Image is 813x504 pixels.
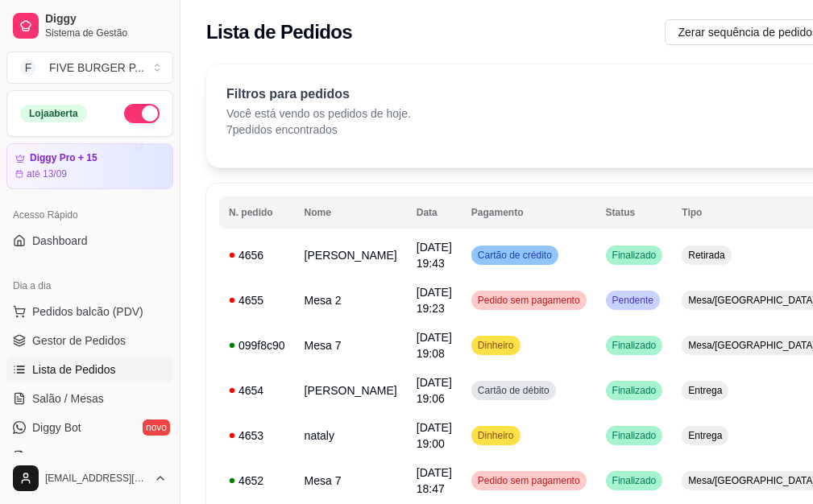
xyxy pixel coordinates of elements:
span: Diggy [45,12,167,27]
a: Salão / Mesas [6,386,173,411]
span: [DATE] 19:23 [417,286,452,315]
span: Entrega [685,384,725,397]
span: Gestor de Pedidos [32,333,126,349]
div: 4655 [229,292,285,308]
a: Diggy Botnovo [6,415,173,440]
span: [DATE] 19:43 [417,241,452,270]
td: [PERSON_NAME] [295,233,407,278]
span: Pedido sem pagamento [475,294,583,307]
td: nataly [295,413,407,458]
span: Finalizado [609,339,660,352]
span: Sistema de Gestão [45,27,167,39]
article: até 13/09 [27,167,67,180]
article: Diggy Pro + 15 [30,152,97,164]
span: Pedidos balcão (PDV) [32,304,143,320]
th: Pagamento [462,196,596,229]
div: Loja aberta [20,105,87,122]
button: [EMAIL_ADDRESS][DOMAIN_NAME] [6,459,173,498]
a: Gestor de Pedidos [6,328,173,353]
p: 7 pedidos encontrados [226,122,411,138]
div: Acesso Rápido [6,202,173,228]
td: [PERSON_NAME] [295,368,407,413]
div: FIVE BURGER P ... [49,60,144,76]
span: Diggy Bot [32,419,81,436]
span: [DATE] 19:08 [417,331,452,360]
span: Cartão de débito [475,384,553,397]
div: 099f8c90 [229,337,285,353]
p: Você está vendo os pedidos de hoje. [226,105,411,122]
th: N. pedido [219,196,295,229]
span: Cartão de crédito [475,249,555,262]
span: Dashboard [32,233,88,249]
a: KDS [6,444,173,469]
td: Mesa 7 [295,458,407,503]
span: [DATE] 18:47 [417,466,452,495]
a: Dashboard [6,228,173,254]
a: Lista de Pedidos [6,357,173,382]
span: Retirada [685,249,728,262]
h2: Lista de Pedidos [206,19,352,45]
td: Mesa 2 [295,278,407,323]
span: Dinheiro [475,429,517,442]
button: Alterar Status [124,104,160,123]
th: Data [407,196,462,229]
span: Pedido sem pagamento [475,474,583,487]
span: Pendente [609,294,657,307]
span: F [20,60,36,76]
a: DiggySistema de Gestão [6,6,173,45]
span: Finalizado [609,384,660,397]
span: Finalizado [609,249,660,262]
div: 4653 [229,428,285,444]
div: 4654 [229,382,285,399]
span: Dinheiro [475,339,517,352]
p: Filtros para pedidos [226,85,411,104]
a: Diggy Pro + 15até 13/09 [6,143,173,189]
span: [EMAIL_ADDRESS][DOMAIN_NAME] [45,472,147,485]
button: Select a team [6,52,173,84]
span: Salão / Mesas [32,390,104,407]
span: Finalizado [609,429,660,442]
span: [DATE] 19:00 [417,421,452,450]
td: Mesa 7 [295,323,407,368]
div: Dia a dia [6,273,173,299]
div: 4652 [229,473,285,489]
th: Nome [295,196,407,229]
th: Status [596,196,673,229]
span: Lista de Pedidos [32,361,116,378]
span: Entrega [685,429,725,442]
span: [DATE] 19:06 [417,376,452,405]
div: 4656 [229,247,285,263]
span: Finalizado [609,474,660,487]
span: KDS [32,448,56,465]
button: Pedidos balcão (PDV) [6,299,173,324]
